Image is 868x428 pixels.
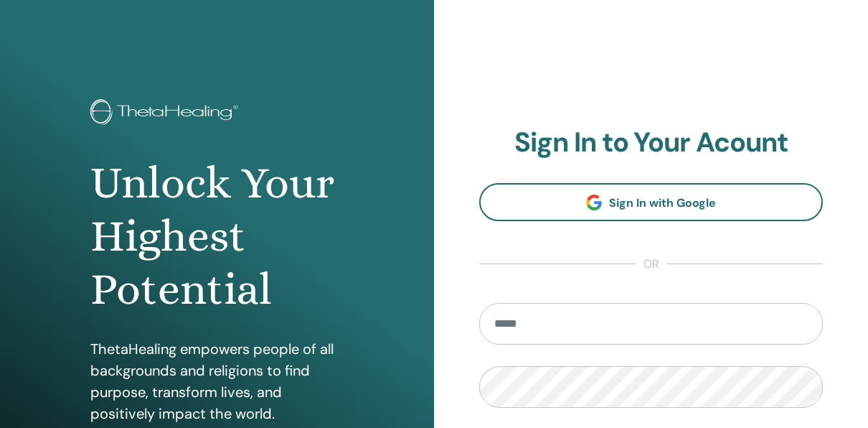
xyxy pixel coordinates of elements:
[90,338,344,424] p: ThetaHealing empowers people of all backgrounds and religions to find purpose, transform lives, a...
[90,157,344,317] h1: Unlock Your Highest Potential
[479,183,823,221] a: Sign In with Google
[636,256,666,273] span: or
[479,126,823,159] h2: Sign In to Your Acount
[609,195,716,210] span: Sign In with Google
